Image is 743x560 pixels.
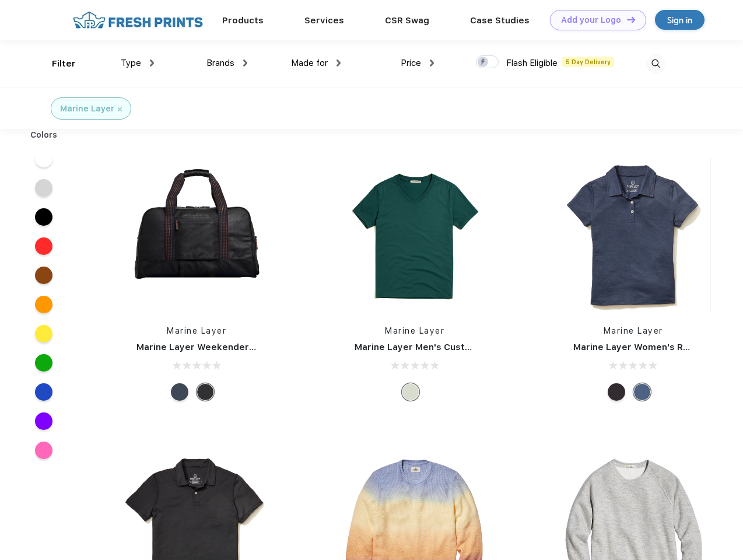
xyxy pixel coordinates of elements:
a: Marine Layer [385,326,444,335]
div: Marine Layer [60,103,114,115]
img: dropdown.png [430,60,434,66]
img: func=resize&h=266 [337,158,492,313]
span: 5 Day Delivery [562,57,614,67]
img: dropdown.png [337,60,341,66]
a: Marine Layer Men's Custom Dyed Signature V-Neck [355,342,586,352]
img: filter_cancel.svg [118,107,122,111]
img: dropdown.png [243,60,247,66]
a: Services [304,15,344,26]
div: Any Color [402,383,419,401]
span: Brands [206,58,234,68]
span: Flash Eligible [506,58,558,68]
span: Price [401,58,421,68]
div: Colors [22,129,66,141]
a: CSR Swag [385,15,429,26]
img: desktop_search.svg [646,54,665,73]
div: Navy [171,383,188,401]
div: Add your Logo [561,15,621,25]
img: fo%20logo%202.webp [69,10,206,30]
a: Marine Layer [604,326,663,335]
a: Marine Layer Weekender Bag [136,342,268,352]
div: Sign in [667,13,692,27]
span: Made for [291,58,328,68]
div: Navy [633,383,651,401]
img: func=resize&h=266 [556,158,711,313]
div: Black [608,383,625,401]
img: DT [627,16,635,23]
div: Phantom [197,383,214,401]
span: Type [121,58,141,68]
a: Products [222,15,264,26]
img: dropdown.png [150,60,154,66]
a: Sign in [655,10,705,30]
div: Filter [52,57,76,71]
a: Marine Layer [167,326,226,335]
img: func=resize&h=266 [119,158,274,313]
